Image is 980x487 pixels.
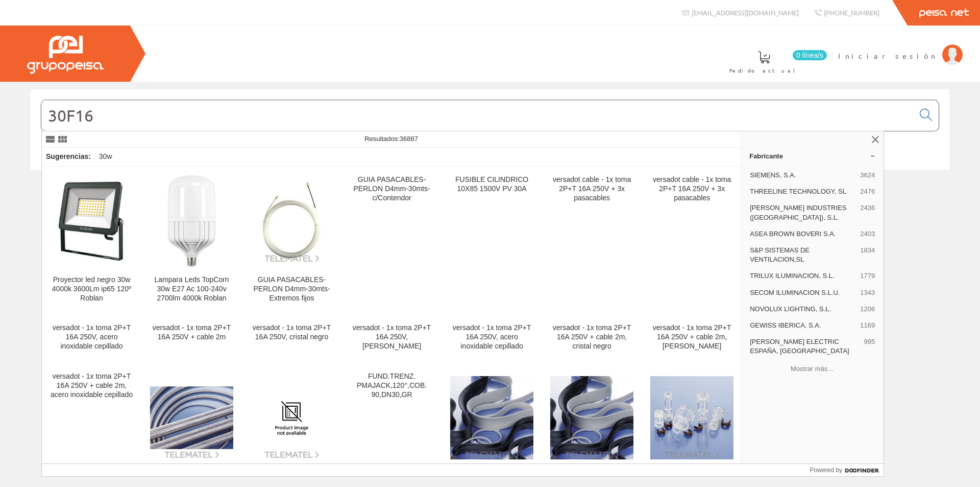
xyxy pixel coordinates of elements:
a: versadot - 1x toma 2P+T 16A 250V, acero inoxidable cepillado [42,315,141,363]
div: GUIA PASACABLES-PERLON D4mm-30mts-Extremos fijos [250,275,333,303]
a: GUIA PASACABLES-PERLON D4mm-30mts-Extremos fijos GUIA PASACABLES-PERLON D4mm-30mts-Extremos fijos [242,167,341,315]
div: versadot cable - 1x toma 2P+T 16A 250V + 3x pasacables [650,175,733,203]
span: Powered by [810,466,842,475]
span: 36887 [400,135,418,143]
div: GUIA PASACABLES-PERLON D4mm-30mts-c/Contendor [350,175,433,203]
a: GUIA PASACABLES-PERLON D4mm-30mts-c/Contendor [342,167,442,315]
input: Buscar... [41,100,914,131]
div: © Grupo Peisa [31,182,949,191]
div: Sugerencias: [42,150,93,164]
span: [EMAIL_ADDRESS][DOMAIN_NAME] [692,8,799,17]
div: FUSIBLE CILINDRICO 10X85 1500V PV 30A [450,175,533,194]
button: Mostrar más… [745,360,879,377]
img: FUNDA PMA F.CK GAMA EMC DN30 27-44mm [150,376,233,459]
a: Proyector led negro 30w 4000k 3600Lm ip65 120º Roblan Proyector led negro 30w 4000k 3600Lm ip65 1... [42,167,141,315]
span: 2436 [860,203,875,222]
img: PMAADAPTADOR, M30X1,5 DN07, TRANSP. [250,376,333,459]
div: Proyector led negro 30w 4000k 3600Lm ip65 120º Roblan [50,275,133,303]
img: GUIA PASACABLES-PERLON D4mm-30mts-Extremos fijos [250,179,333,263]
span: THREELINE TECHNOLOGY, SL [750,187,856,196]
img: ADAP.PMA, M30 x 1,5;DN07;IP67, TRANSP. [650,376,733,459]
span: 1343 [860,288,875,297]
div: versadot - 1x toma 2P+T 16A 250V + cable 2m, cristal negro [550,323,633,351]
span: 3624 [860,171,875,180]
div: versadot - 1x toma 2P+T 16A 250V, [PERSON_NAME] [350,323,433,351]
div: versadot - 1x toma 2P+T 16A 250V + cable 2m [150,323,233,342]
span: Pedido actual [729,65,799,76]
div: versadot - 1x toma 2P+T 16A 250V + cable 2m, [PERSON_NAME] [650,323,733,351]
span: Resultados: [364,135,418,143]
div: versadot - 1x toma 2P+T 16A 250V + cable 2m, acero inoxidable cepillado [50,372,133,400]
span: 2403 [860,229,875,239]
a: Fabricante [741,148,884,164]
span: 1206 [860,305,875,314]
span: 2476 [860,187,875,196]
span: S&P SISTEMAS DE VENTILACION,SL [750,246,856,264]
span: [PERSON_NAME] ELECTRIC ESPAÑA, [GEOGRAPHIC_DATA] [750,337,860,356]
span: 1834 [860,246,875,264]
img: Lampara Leds TopCorn 30w E27 Ac 100-240v 2700lm 4000k Roblan [167,175,215,267]
a: Iniciar sesión [838,42,963,52]
a: versadot - 1x toma 2P+T 16A 250V, acero inoxidable cepillado [442,315,542,363]
div: versadot - 1x toma 2P+T 16A 250V, cristal negro [250,323,333,342]
span: NOVOLUX LIGHTING, S.L. [750,305,856,314]
img: FUNDA PMA F.66 PA66 NEGRO DN30 28-38mm [450,376,533,459]
span: TRILUX ILUMINACION, S.L. [750,271,856,281]
span: GEWISS IBERICA, S.A. [750,321,856,330]
div: versadot cable - 1x toma 2P+T 16A 250V + 3x pasacables [550,175,633,203]
span: 1169 [860,321,875,330]
span: [PHONE_NUMBER] [824,8,879,17]
span: 0 línea/s [793,50,827,60]
span: ASEA BROWN BOVERI S.A. [750,229,856,239]
img: Grupo Peisa [27,36,104,74]
span: Iniciar sesión [838,51,937,61]
div: versadot - 1x toma 2P+T 16A 250V, acero inoxidable cepillado [450,323,533,351]
a: Lampara Leds TopCorn 30w E27 Ac 100-240v 2700lm 4000k Roblan Lampara Leds TopCorn 30w E27 Ac 100-... [142,167,241,315]
a: FUSIBLE CILINDRICO 10X85 1500V PV 30A [442,167,542,315]
div: 30w [95,148,116,166]
a: versadot cable - 1x toma 2P+T 16A 250V + 3x pasacables [642,167,742,315]
a: versadot - 1x toma 2P+T 16A 250V, [PERSON_NAME] [342,315,442,363]
img: FUNDA PMA F.66 PA66 GRIS DN30 28-38mm [550,376,633,459]
a: versadot cable - 1x toma 2P+T 16A 250V + 3x pasacables [542,167,642,315]
a: versadot - 1x toma 2P+T 16A 250V + cable 2m [142,315,241,363]
img: Proyector led negro 30w 4000k 3600Lm ip65 120º Roblan [52,175,131,267]
div: versadot - 1x toma 2P+T 16A 250V, acero inoxidable cepillado [50,323,133,351]
a: Powered by [810,464,884,476]
span: SECOM ILUMINACION S.L.U. [750,288,856,297]
div: Lampara Leds TopCorn 30w E27 Ac 100-240v 2700lm 4000k Roblan [150,275,233,303]
div: FUND.TRENZ. PMAJACK,120°,COB. 90,DN30,GR [350,372,433,400]
span: SIEMENS, S.A. [750,171,856,180]
span: [PERSON_NAME] INDUSTRIES ([GEOGRAPHIC_DATA]), S.L. [750,203,856,222]
a: versadot - 1x toma 2P+T 16A 250V + cable 2m, cristal negro [542,315,642,363]
a: versadot - 1x toma 2P+T 16A 250V, cristal negro [242,315,341,363]
a: versadot - 1x toma 2P+T 16A 250V + cable 2m, [PERSON_NAME] [642,315,742,363]
span: 1779 [860,271,875,281]
span: 995 [864,337,875,356]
